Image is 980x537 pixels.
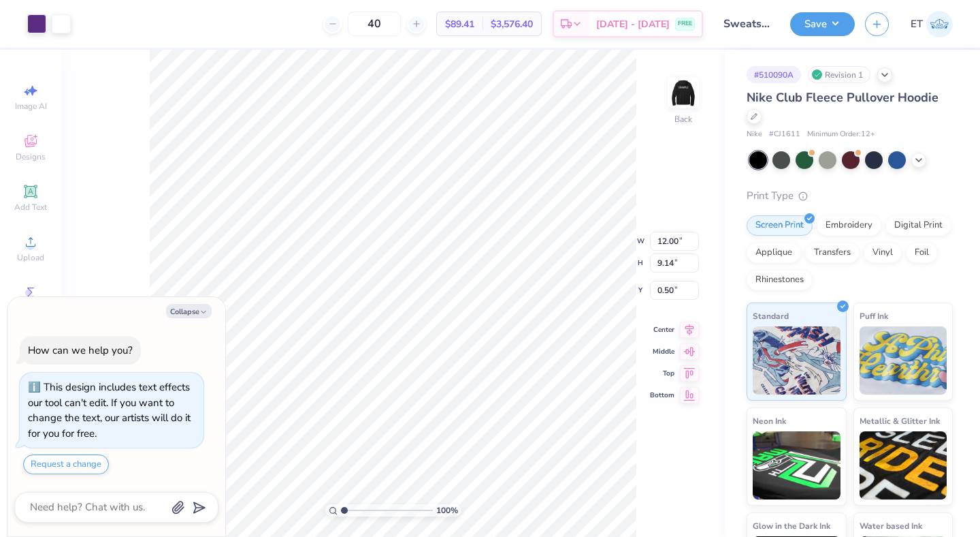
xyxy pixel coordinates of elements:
div: Applique [747,243,801,263]
span: Upload [17,252,44,263]
div: Rhinestones [747,270,813,290]
span: Nike [747,129,762,140]
div: Print Type [747,188,953,204]
span: $3,576.40 [491,17,533,31]
span: Puff Ink [860,309,888,323]
div: Screen Print [747,215,813,236]
input: Untitled Design [713,10,780,37]
span: 100 % [436,504,458,517]
span: Standard [753,309,789,323]
img: Back [670,79,697,106]
button: Collapse [166,304,212,318]
div: Digital Print [885,215,951,236]
input: – – [348,12,401,36]
span: Middle [650,347,674,356]
img: Standard [753,326,840,395]
button: Request a change [23,455,109,474]
span: ET [911,16,923,32]
span: Water based Ink [860,519,922,533]
span: $89.41 [445,17,474,31]
span: Metallic & Glitter Ink [860,414,940,428]
span: Neon Ink [753,414,786,428]
a: ET [911,11,953,37]
img: Elaina Thomas [926,11,953,37]
span: Add Text [14,202,47,213]
div: This design includes text effects our tool can't edit. If you want to change the text, our artist... [28,380,191,440]
span: Minimum Order: 12 + [807,129,875,140]
span: Glow in the Dark Ink [753,519,830,533]
span: Center [650,325,674,335]
div: # 510090A [747,66,801,83]
span: FREE [678,19,692,29]
div: How can we help you? [28,343,133,357]
button: Save [790,12,855,36]
img: Neon Ink [753,431,840,500]
img: Metallic & Glitter Ink [860,431,947,500]
img: Puff Ink [860,326,947,395]
span: Designs [16,151,46,162]
div: Revision 1 [808,66,870,83]
span: [DATE] - [DATE] [596,17,670,31]
span: Nike Club Fleece Pullover Hoodie [747,89,938,106]
div: Back [674,113,692,125]
div: Foil [906,243,938,263]
div: Transfers [805,243,860,263]
span: Top [650,369,674,378]
span: # CJ1611 [769,129,800,140]
span: Bottom [650,390,674,400]
span: Image AI [15,101,47,112]
div: Embroidery [817,215,881,236]
div: Vinyl [864,243,902,263]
